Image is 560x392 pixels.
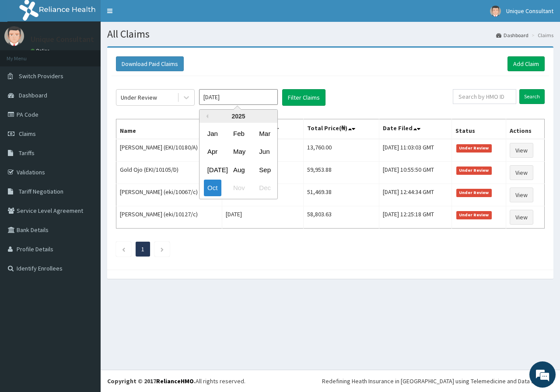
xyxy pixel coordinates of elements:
[116,206,222,229] td: [PERSON_NAME] (eki/10127/c)
[304,119,379,139] th: Total Price(₦)
[204,180,221,196] div: Choose October 2025
[116,56,184,71] button: Download Paid Claims
[255,144,273,160] div: Choose June 2025
[4,26,24,46] img: User Image
[506,7,553,15] span: Unique Consultant
[204,125,221,142] div: Choose January 2025
[456,211,492,219] span: Under Review
[116,139,222,162] td: [PERSON_NAME] (EKI/10180/A)
[204,162,221,178] div: Choose July 2025
[510,210,533,225] a: View
[141,245,144,253] a: Page 1 is your current page
[19,91,47,99] span: Dashboard
[490,6,501,17] img: User Image
[230,162,247,178] div: Choose August 2025
[304,162,379,184] td: 59,953.88
[107,377,196,385] strong: Copyright © 2017 .
[19,187,63,195] span: Tariff Negotiation
[31,35,94,43] p: Unique Consultant
[199,110,277,123] div: 2025
[456,144,492,152] span: Under Review
[160,245,164,253] a: Next page
[510,143,533,158] a: View
[116,119,222,139] th: Name
[510,187,533,202] a: View
[199,89,278,105] input: Select Month and Year
[453,89,516,104] input: Search by HMO ID
[19,72,63,80] span: Switch Providers
[379,162,451,184] td: [DATE] 10:55:50 GMT
[107,28,553,40] h1: All Claims
[529,31,553,39] li: Claims
[379,119,451,139] th: Date Filed
[304,184,379,206] td: 51,469.38
[122,245,126,253] a: Previous page
[304,206,379,229] td: 58,803.63
[456,189,492,197] span: Under Review
[379,139,451,162] td: [DATE] 11:03:03 GMT
[452,119,506,139] th: Status
[304,139,379,162] td: 13,760.00
[496,31,528,39] a: Dashboard
[101,370,560,392] footer: All rights reserved.
[322,377,553,385] div: Redefining Heath Insurance in [GEOGRAPHIC_DATA] using Telemedicine and Data Science!
[230,125,247,142] div: Choose February 2025
[506,119,544,139] th: Actions
[199,125,277,197] div: month 2025-10
[379,206,451,229] td: [DATE] 12:25:18 GMT
[282,89,325,106] button: Filter Claims
[156,377,194,385] a: RelianceHMO
[121,93,157,102] div: Under Review
[204,114,208,118] button: Previous Year
[204,144,221,160] div: Choose April 2025
[255,125,273,142] div: Choose March 2025
[519,89,545,104] input: Search
[230,144,247,160] div: Choose May 2025
[19,130,36,138] span: Claims
[510,165,533,180] a: View
[507,56,545,71] a: Add Claim
[456,167,492,174] span: Under Review
[116,162,222,184] td: Gold Ojo (EKI/10105/D)
[31,48,52,54] a: Online
[116,184,222,206] td: [PERSON_NAME] (eki/10067/c)
[379,184,451,206] td: [DATE] 12:44:34 GMT
[19,149,35,157] span: Tariffs
[222,206,304,229] td: [DATE]
[255,162,273,178] div: Choose September 2025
